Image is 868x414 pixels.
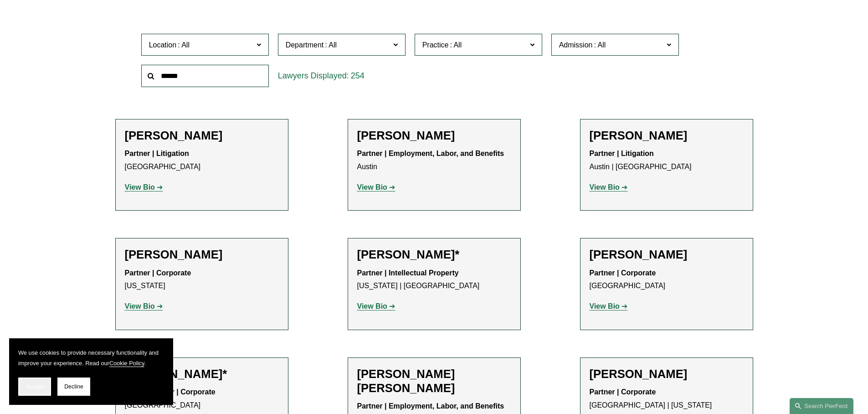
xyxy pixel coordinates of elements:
h2: [PERSON_NAME]* [357,248,511,262]
a: Search this site [790,398,853,414]
strong: View Bio [357,183,387,191]
a: View Bio [357,302,395,310]
p: Austin | [GEOGRAPHIC_DATA] [590,147,744,174]
span: Accept [26,383,43,390]
a: View Bio [125,302,163,310]
a: Cookie Policy [109,360,144,367]
strong: Partner | Litigation [125,150,189,157]
p: [GEOGRAPHIC_DATA] [125,147,279,174]
strong: View Bio [125,183,155,191]
strong: Partner | Corporate [590,269,656,277]
span: Practice [422,41,449,49]
p: We use cookies to provide necessary functionality and improve your experience. Read our . [18,347,164,368]
a: View Bio [590,183,628,191]
strong: Partner | Corporate [125,269,191,277]
a: View Bio [125,183,163,191]
span: Location [149,41,177,49]
span: 254 [351,71,365,80]
h2: [PERSON_NAME] [125,248,279,262]
h2: [PERSON_NAME]* [125,367,279,381]
strong: View Bio [357,302,387,310]
span: Decline [64,383,83,390]
strong: Junior Partner | Corporate [125,388,216,396]
strong: Partner | Employment, Labor, and Benefits [357,150,504,157]
strong: Partner | Employment, Labor, and Benefits [357,402,504,410]
strong: Partner | Corporate [590,388,656,396]
h2: [PERSON_NAME] [590,129,744,143]
h2: [PERSON_NAME] [125,129,279,143]
h2: [PERSON_NAME] [590,367,744,381]
a: View Bio [357,183,395,191]
p: [GEOGRAPHIC_DATA] | [US_STATE] [590,386,744,412]
p: [GEOGRAPHIC_DATA] [590,267,744,293]
button: Decline [57,378,90,396]
p: [US_STATE] [125,267,279,293]
p: Austin [357,147,511,174]
h2: [PERSON_NAME] [PERSON_NAME] [357,367,511,395]
a: View Bio [590,302,628,310]
button: Accept [18,378,51,396]
strong: View Bio [125,302,155,310]
strong: Partner | Litigation [590,150,654,157]
h2: [PERSON_NAME] [590,248,744,262]
p: [US_STATE] | [GEOGRAPHIC_DATA] [357,267,511,293]
strong: Partner | Intellectual Property [357,269,459,277]
strong: View Bio [590,183,620,191]
h2: [PERSON_NAME] [357,129,511,143]
p: [GEOGRAPHIC_DATA] [125,386,279,412]
span: Admission [559,41,593,49]
section: Cookie banner [9,338,173,405]
span: Department [286,41,324,49]
strong: View Bio [590,302,620,310]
